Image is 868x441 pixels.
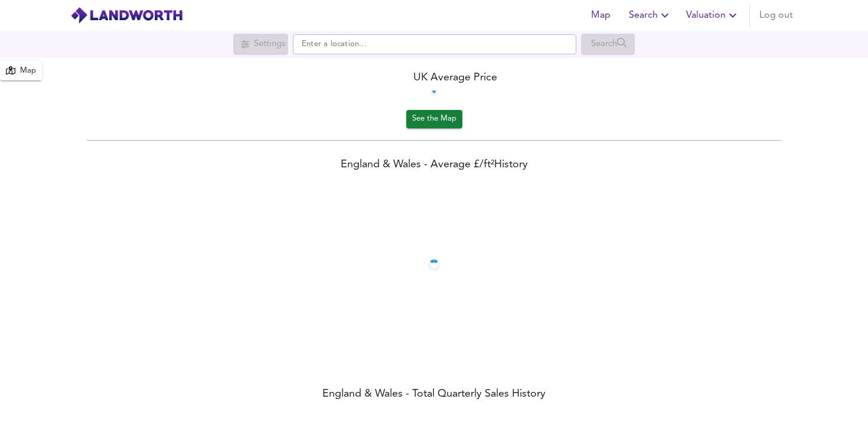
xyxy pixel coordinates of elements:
[70,7,183,24] img: logo
[686,7,740,24] span: Valuation
[759,7,793,24] span: Log out
[586,7,615,24] span: Map
[233,34,288,55] div: Search for a location first or explore the map
[681,4,745,27] button: Valuation
[582,4,619,27] button: Map
[624,4,677,27] button: Search
[20,64,36,78] div: Map
[629,7,672,24] span: Search
[293,34,576,54] input: Enter a location...
[412,112,456,126] span: See the Map
[581,34,635,55] div: Search for a location first or explore the map
[755,4,798,27] button: Log out
[406,110,462,128] button: See the Map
